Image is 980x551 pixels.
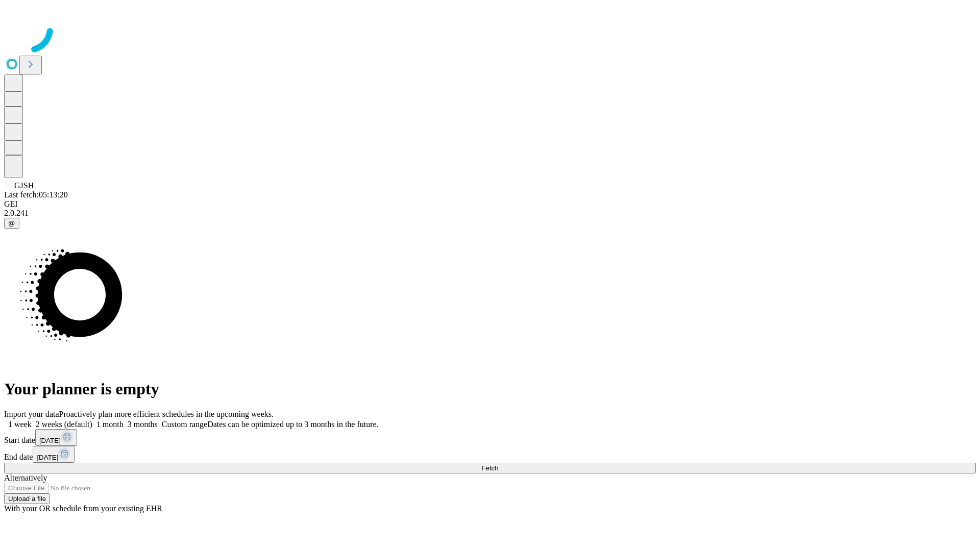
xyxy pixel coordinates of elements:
[162,420,207,429] span: Custom range
[4,380,976,398] h1: Your planner is empty
[4,410,59,418] span: Import your data
[8,420,32,429] span: 1 week
[4,463,976,473] button: Fetch
[4,446,976,463] div: End date
[36,420,92,429] span: 2 weeks (default)
[4,429,976,446] div: Start date
[59,410,274,418] span: Proactively plan more efficient schedules in the upcoming weeks.
[4,209,976,218] div: 2.0.241
[4,504,162,513] span: With your OR schedule from your existing EHR
[96,420,124,429] span: 1 month
[33,446,75,463] button: [DATE]
[481,464,498,472] span: Fetch
[4,493,50,504] button: Upload a file
[39,437,61,444] span: [DATE]
[4,190,68,199] span: Last fetch: 05:13:20
[35,429,77,446] button: [DATE]
[207,420,378,429] span: Dates can be optimized up to 3 months in the future.
[37,454,58,461] span: [DATE]
[4,473,47,482] span: Alternatively
[8,219,15,227] span: @
[4,199,976,209] div: GEI
[14,181,34,190] span: GJSH
[4,218,19,229] button: @
[128,420,158,429] span: 3 months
